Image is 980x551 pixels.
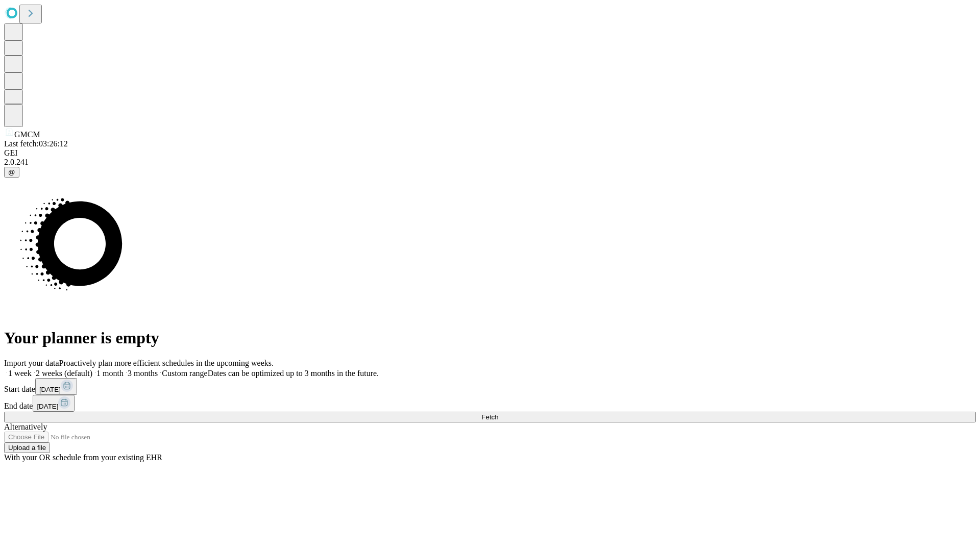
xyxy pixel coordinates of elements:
[4,378,976,395] div: Start date
[35,378,77,395] button: [DATE]
[96,369,124,378] span: 1 month
[4,442,50,453] button: Upload a file
[33,395,75,412] button: [DATE]
[4,453,162,462] span: With your OR schedule from your existing EHR
[8,369,32,378] span: 1 week
[14,130,40,139] span: GMCM
[37,403,58,410] span: [DATE]
[36,369,92,378] span: 2 weeks (default)
[162,369,207,378] span: Custom range
[8,168,15,176] span: @
[39,386,61,393] span: [DATE]
[4,422,47,431] span: Alternatively
[4,158,976,167] div: 2.0.241
[59,359,274,367] span: Proactively plan more efficient schedules in the upcoming weeks.
[481,413,498,421] span: Fetch
[4,148,976,158] div: GEI
[4,167,19,178] button: @
[208,369,379,378] span: Dates can be optimized up to 3 months in the future.
[4,329,976,347] h1: Your planner is empty
[4,395,976,412] div: End date
[4,139,68,148] span: Last fetch: 03:26:12
[4,412,976,422] button: Fetch
[128,369,158,378] span: 3 months
[4,359,59,367] span: Import your data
